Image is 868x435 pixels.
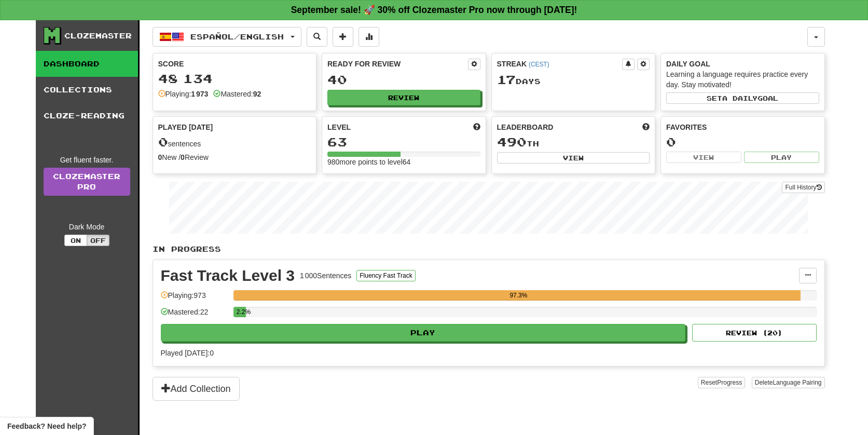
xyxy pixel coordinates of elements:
[36,77,138,103] a: Collections
[158,72,311,85] div: 48 134
[473,122,480,132] span: Score more points to level up
[161,349,214,357] span: Played [DATE]: 0
[359,27,379,47] button: More stats
[190,32,284,41] span: Español / English
[497,152,650,164] button: View
[752,377,825,388] button: DeleteLanguage Pairing
[666,122,819,132] div: Favorites
[44,222,130,232] div: Dark Mode
[64,235,87,246] button: On
[158,135,311,149] div: sentences
[717,379,742,386] span: Progress
[161,290,228,307] div: Playing: 973
[153,377,240,401] button: Add Collection
[158,122,213,132] span: Played [DATE]
[237,307,246,317] div: 2.2%
[666,152,741,163] button: View
[642,122,650,132] span: This week in points, UTC
[327,135,480,148] div: 63
[497,72,516,87] span: 17
[153,244,825,254] p: In Progress
[161,307,228,324] div: Mastered: 22
[773,379,821,386] span: Language Pairing
[158,134,168,149] span: 0
[692,324,817,342] button: Review (20)
[327,90,480,105] button: Review
[36,51,138,77] a: Dashboard
[356,270,415,281] button: Fluency Fast Track
[666,135,819,148] div: 0
[161,324,686,342] button: Play
[327,122,351,132] span: Level
[666,59,819,69] div: Daily Goal
[191,90,208,98] strong: 1 973
[782,182,824,193] button: Full History
[213,89,261,99] div: Mastered:
[698,377,745,388] button: ResetProgress
[722,94,757,102] span: a daily
[497,59,623,69] div: Streak
[327,73,480,86] div: 40
[7,421,86,431] span: Open feedback widget
[497,134,527,149] span: 490
[529,61,549,68] a: (CEST)
[158,153,162,161] strong: 0
[181,153,185,161] strong: 0
[744,152,819,163] button: Play
[87,235,109,246] button: Off
[64,31,132,41] div: Clozemaster
[497,122,554,132] span: Leaderboard
[44,168,130,196] a: ClozemasterPro
[161,268,295,283] div: Fast Track Level 3
[497,73,650,87] div: Day s
[327,157,480,167] div: 980 more points to level 64
[158,89,209,99] div: Playing:
[333,27,353,47] button: Add sentence to collection
[300,270,351,281] div: 1 000 Sentences
[158,152,311,162] div: New / Review
[237,290,801,301] div: 97.3%
[153,27,301,47] button: Español/English
[497,135,650,149] div: th
[291,5,577,15] strong: September sale! 🚀 30% off Clozemaster Pro now through [DATE]!
[327,59,468,69] div: Ready for Review
[36,103,138,129] a: Cloze-Reading
[666,69,819,90] div: Learning a language requires practice every day. Stay motivated!
[44,155,130,165] div: Get fluent faster.
[253,90,261,98] strong: 92
[307,27,327,47] button: Search sentences
[666,92,819,104] button: Seta dailygoal
[158,59,311,69] div: Score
